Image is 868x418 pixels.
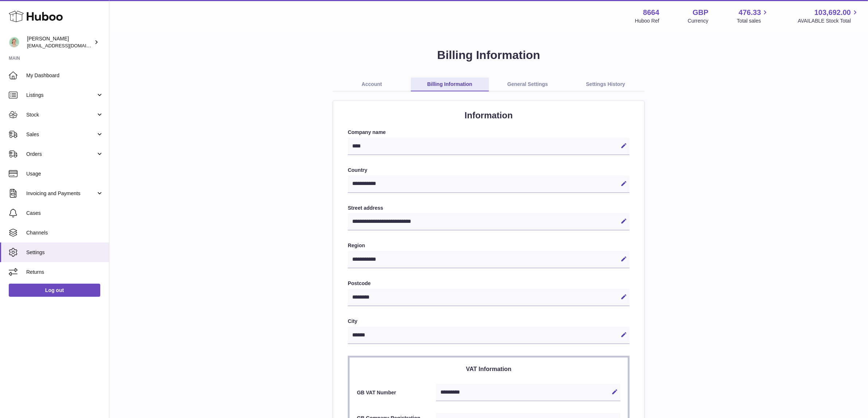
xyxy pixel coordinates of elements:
[27,35,93,49] div: [PERSON_NAME]
[26,249,104,256] span: Settings
[798,17,859,24] span: AVAILABLE Stock Total
[798,8,859,24] a: 103,692.00 AVAILABLE Stock Total
[348,318,630,325] label: City
[739,8,761,17] span: 476.33
[643,8,659,17] strong: 8664
[26,151,96,158] span: Orders
[121,47,856,63] h1: Billing Information
[26,111,96,118] span: Stock
[26,190,96,197] span: Invoicing and Payments
[26,72,104,79] span: My Dashboard
[26,131,96,138] span: Sales
[27,43,107,48] span: [EMAIL_ADDRESS][DOMAIN_NAME]
[348,110,630,121] h2: Information
[26,210,104,217] span: Cases
[348,129,630,136] label: Company name
[737,8,769,24] a: 476.33 Total sales
[348,205,630,212] label: Street address
[357,365,620,373] h3: VAT Information
[635,17,659,24] div: Huboo Ref
[489,78,567,91] a: General Settings
[333,78,411,91] a: Account
[567,78,645,91] a: Settings History
[348,242,630,249] label: Region
[411,78,489,91] a: Billing Information
[688,17,709,24] div: Currency
[737,17,769,24] span: Total sales
[26,229,104,236] span: Channels
[26,92,96,99] span: Listings
[9,37,20,48] img: internalAdmin-8664@internal.huboo.com
[9,284,100,297] a: Log out
[357,389,436,396] label: GB VAT Number
[348,280,630,287] label: Postcode
[814,8,851,17] span: 103,692.00
[26,269,104,276] span: Returns
[26,170,104,177] span: Usage
[348,167,630,174] label: Country
[693,8,708,17] strong: GBP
